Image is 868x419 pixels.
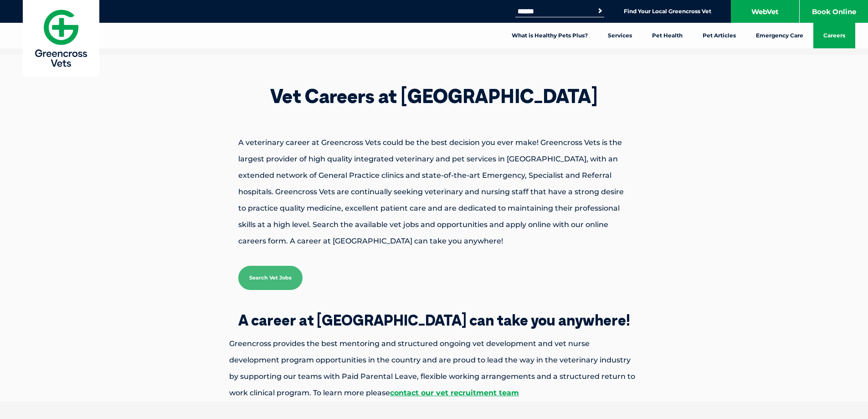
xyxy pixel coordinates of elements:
[746,23,813,48] a: Emergency Care
[624,8,711,15] a: Find Your Local Greencross Vet
[502,23,598,48] a: What is Healthy Pets Plus?
[197,313,671,327] h2: A career at [GEOGRAPHIC_DATA] can take you anywhere!
[596,6,605,16] button: Search
[693,23,746,48] a: Pet Articles
[813,23,855,48] a: Careers
[238,266,303,290] a: Search Vet Jobs
[598,23,642,48] a: Services
[206,134,662,249] p: A veterinary career at Greencross Vets could be the best decision you ever make! Greencross Vets ...
[206,87,662,106] h1: Vet Careers at [GEOGRAPHIC_DATA]
[390,388,519,397] a: contact our vet recruitment team
[197,336,671,401] p: Greencross provides the best mentoring and structured ongoing vet development and vet nurse devel...
[642,23,693,48] a: Pet Health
